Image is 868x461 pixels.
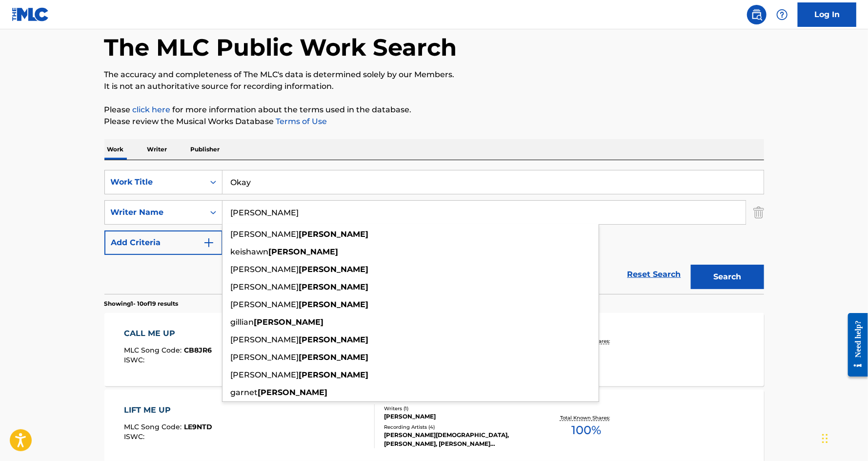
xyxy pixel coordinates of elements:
img: search [751,9,763,21]
div: [PERSON_NAME][DEMOGRAPHIC_DATA], [PERSON_NAME], [PERSON_NAME][DEMOGRAPHIC_DATA], [PERSON_NAME][DE... [384,431,531,448]
a: Log In [798,2,856,27]
strong: [PERSON_NAME] [254,317,324,327]
img: 9d2ae6d4665cec9f34b9.svg [203,237,215,249]
strong: [PERSON_NAME] [299,370,369,379]
div: Writer Name [111,207,199,218]
div: [PERSON_NAME] [384,412,531,421]
span: [PERSON_NAME] [231,230,299,239]
iframe: Chat Widget [819,414,868,461]
p: Total Known Shares: [560,414,612,421]
img: Delete Criterion [753,200,764,225]
span: MLC Song Code : [124,346,184,355]
strong: [PERSON_NAME] [299,230,369,239]
a: click here [133,105,171,114]
span: [PERSON_NAME] [231,300,299,309]
strong: [PERSON_NAME] [299,300,369,309]
span: [PERSON_NAME] [231,370,299,379]
span: [PERSON_NAME] [231,265,299,274]
strong: [PERSON_NAME] [258,388,328,397]
p: Publisher [188,139,223,160]
button: Search [691,265,764,289]
p: Please review the Musical Works Database [104,116,764,127]
span: ISWC : [124,356,147,364]
span: garnet [231,388,258,397]
strong: [PERSON_NAME] [299,353,369,362]
div: Drag [822,424,828,453]
p: Work [104,139,127,160]
strong: [PERSON_NAME] [299,335,369,344]
a: CALL ME UPMLC Song Code:CB8JR6ISWC:Writers (3)[PERSON_NAME], [PERSON_NAME] [PERSON_NAME], [PERSON... [104,313,764,386]
span: MLC Song Code : [124,422,184,431]
strong: [PERSON_NAME] [269,247,339,256]
p: It is not an authoritative source for recording information. [104,81,764,92]
iframe: Resource Center [841,306,868,384]
div: Work Title [111,176,199,188]
span: ISWC : [124,432,147,441]
form: Search Form [104,170,764,294]
a: Reset Search [623,264,686,285]
h1: The MLC Public Work Search [104,33,457,62]
p: Showing 1 - 10 of 19 results [104,299,179,308]
span: gillian [231,317,254,327]
span: 100 % [571,421,601,439]
strong: [PERSON_NAME] [299,265,369,274]
p: Please for more information about the terms used in the database. [104,104,764,116]
div: Writers ( 1 ) [384,405,531,412]
a: Public Search [747,5,767,24]
img: help [776,9,788,21]
span: [PERSON_NAME] [231,282,299,292]
strong: [PERSON_NAME] [299,282,369,292]
span: CB8JR6 [184,346,212,355]
div: Help [772,5,792,24]
span: [PERSON_NAME] [231,335,299,344]
span: LE9NTD [184,422,212,431]
button: Add Criteria [104,230,222,255]
span: [PERSON_NAME] [231,353,299,362]
span: keishawn [231,247,269,256]
a: Terms of Use [274,117,327,126]
p: The accuracy and completeness of The MLC's data is determined solely by our Members. [104,69,764,81]
div: Recording Artists ( 4 ) [384,423,531,431]
div: LIFT ME UP [124,404,212,416]
img: MLC Logo [12,7,49,21]
div: CALL ME UP [124,328,212,339]
p: Writer [144,139,170,160]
